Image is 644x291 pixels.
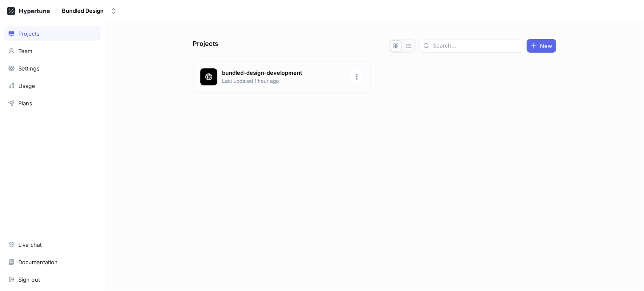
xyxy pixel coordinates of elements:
[4,61,101,76] a: Settings
[18,259,58,266] div: Documentation
[433,42,520,50] input: Search...
[18,241,42,248] div: Live chat
[18,100,32,107] div: Plans
[62,7,104,14] div: Bundled Design
[193,39,219,53] p: Projects
[4,79,101,93] a: Usage
[222,77,346,85] p: Last updated 1 hour ago
[18,65,39,72] div: Settings
[18,276,40,283] div: Sign out
[18,30,39,37] div: Projects
[222,69,346,77] p: bundled-design-development
[4,44,101,58] a: Team
[540,43,553,48] span: New
[4,96,101,110] a: Plans
[4,26,101,41] a: Projects
[4,255,101,269] a: Documentation
[59,4,121,18] button: Bundled Design
[18,48,32,54] div: Team
[18,82,35,89] div: Usage
[527,39,557,53] button: New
